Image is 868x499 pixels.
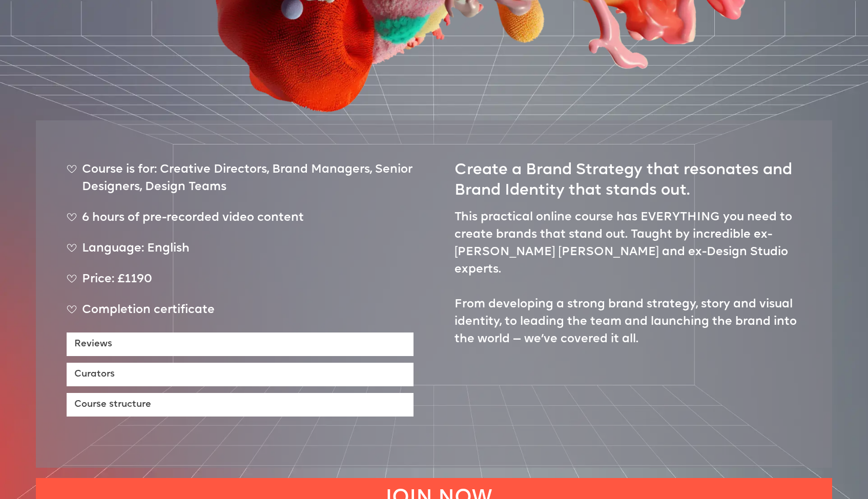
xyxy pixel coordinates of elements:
[67,210,414,235] div: 6 hours of pre-recorded video content
[67,363,414,386] a: Curators
[67,271,414,297] div: Price: £1190
[454,209,801,348] p: This practical online course has EVERYTHING you need to create brands that stand out. Taught by i...
[67,302,414,327] div: Completion certificate
[67,240,414,266] div: Language: English
[454,151,801,201] h2: Create a Brand Strategy that resonates and Brand Identity that stands out.
[67,393,414,417] a: Course structure
[67,161,414,204] div: Course is for: Creative Directors, Brand Managers, Senior Designers, Design Teams
[67,332,414,356] a: Reviews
